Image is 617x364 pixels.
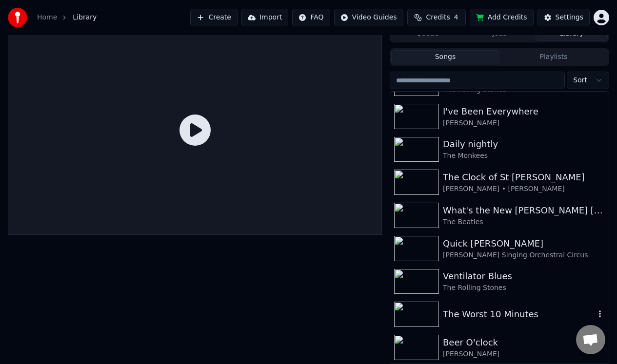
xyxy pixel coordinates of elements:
[443,269,605,283] div: Ventilator Blues
[190,9,238,26] button: Create
[37,13,57,22] a: Home
[241,9,288,26] button: Import
[443,184,605,194] div: [PERSON_NAME] • [PERSON_NAME]
[470,9,534,26] button: Add Credits
[443,237,605,250] div: Quick [PERSON_NAME]
[334,9,403,26] button: Video Guides
[443,118,605,128] div: [PERSON_NAME]
[73,13,97,22] span: Library
[443,105,605,118] div: I've Been Everywhere
[8,8,27,27] img: youka
[292,9,330,26] button: FAQ
[454,13,458,22] span: 4
[443,171,605,184] div: The Clock of St [PERSON_NAME]
[443,336,605,349] div: Beer O'clock
[407,9,466,26] button: Credits4
[443,204,605,217] div: What's the New [PERSON_NAME] [PERSON_NAME]
[443,307,595,321] div: The Worst 10 Minutes
[391,50,499,64] button: Songs
[556,13,583,22] div: Settings
[443,217,605,227] div: The Beatles
[443,349,605,359] div: [PERSON_NAME]
[443,283,605,293] div: The Rolling Stones
[573,76,587,85] span: Sort
[499,50,608,64] button: Playlists
[537,9,590,26] button: Settings
[426,13,450,22] span: Credits
[443,250,605,260] div: [PERSON_NAME] Singing Orchestral Circus
[576,325,605,354] a: Open chat
[443,137,605,151] div: Daily nightly
[443,151,605,161] div: The Monkees
[37,13,97,22] nav: breadcrumb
